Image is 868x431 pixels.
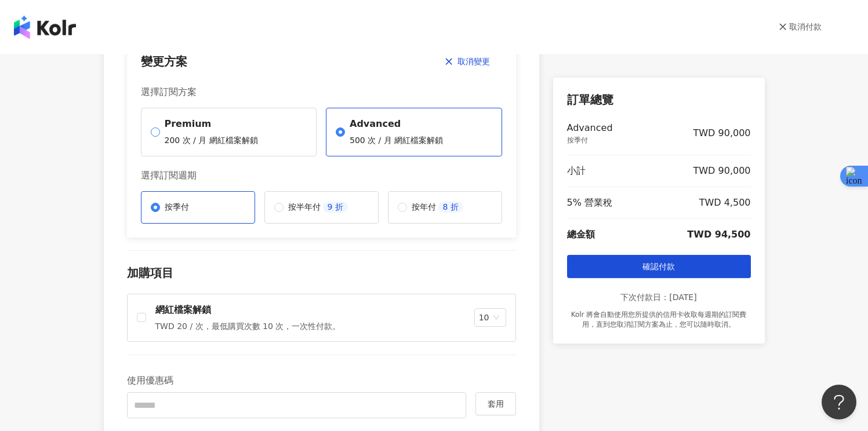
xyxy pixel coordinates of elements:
p: 加購項目 [127,265,516,281]
p: TWD 90,000 [693,165,751,177]
p: 網紅檔案解鎖 [155,304,341,316]
span: 10 [479,309,502,326]
p: 按季付 [165,202,189,213]
p: TWD 90,000 [693,127,751,140]
iframe: Help Scout Beacon - Open [822,385,856,419]
p: 8 折 [438,202,463,213]
p: 5% 營業稅 [567,196,612,209]
span: 取消變更 [457,57,490,66]
span: 套用 [488,399,504,408]
p: 變更方案 [141,53,187,70]
p: 選擇訂閱方案 [141,86,502,98]
a: 取消付款 [779,21,822,33]
p: 下次付款日：[DATE] [567,292,751,304]
p: 使用優惠碼 [127,369,516,392]
p: Advanced [567,122,613,134]
p: TWD 4,500 [699,196,751,209]
img: logo [14,16,76,39]
p: TWD 94,500 [687,228,750,241]
p: TWD 20 / 次，最低購買次數 10 次，一次性付款。 [155,321,341,333]
button: 確認付款 [567,255,751,278]
p: Kolr 將會自動使用您所提供的信用卡收取每週期的訂閱費用，直到您取消訂閱方案為止，您可以隨時取消。 [567,310,751,330]
p: 總金額 [567,228,595,241]
button: 套用 [475,392,516,415]
p: Premium [165,118,258,130]
button: 取消變更 [433,50,502,73]
p: 500 次 / 月 網紅檔案解鎖 [350,135,443,147]
span: 確認付款 [642,262,675,271]
p: 200 次 / 月 網紅檔案解鎖 [165,135,258,147]
p: Advanced [350,118,443,130]
p: 按季付 [567,136,613,145]
p: 9 折 [323,202,348,213]
p: 選擇訂閱週期 [141,169,502,182]
p: 訂單總覽 [567,92,751,108]
p: 按年付 [412,202,436,213]
p: 按半年付 [288,202,321,213]
p: 小計 [567,165,586,177]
